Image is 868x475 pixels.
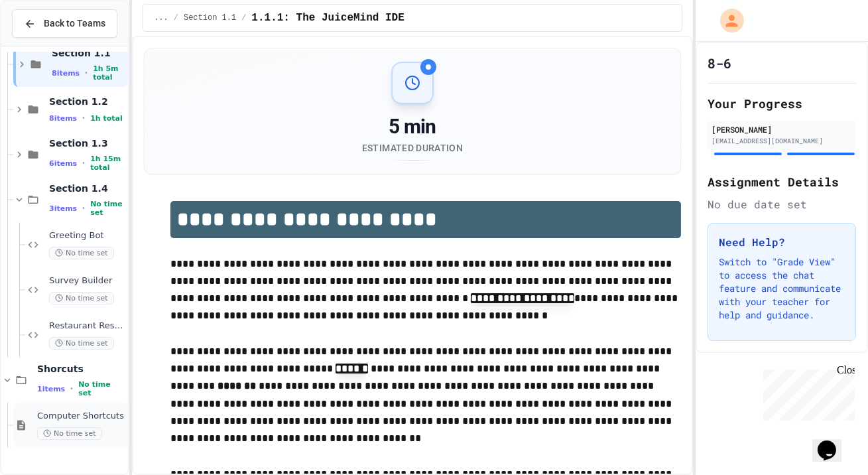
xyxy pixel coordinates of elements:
[251,10,404,26] span: 1.1.1: The JuiceMind IDE
[85,68,88,78] span: •
[49,275,125,287] span: Survey Builder
[49,137,125,149] span: Section 1.3
[719,255,845,322] p: Switch to "Grade View" to access the chat feature and communicate with your teacher for help and ...
[49,182,125,194] span: Section 1.4
[78,380,125,397] span: No time set
[708,196,856,212] div: No due date set
[362,115,463,139] div: 5 min
[712,136,852,146] div: [EMAIL_ADDRESS][DOMAIN_NAME]
[174,13,178,23] span: /
[49,337,114,350] span: No time set
[708,94,856,113] h2: Your Progress
[49,96,125,107] span: Section 1.2
[49,204,77,213] span: 3 items
[49,230,125,241] span: Greeting Bot
[712,123,852,135] div: [PERSON_NAME]
[82,158,85,169] span: •
[44,17,105,31] span: Back to Teams
[90,155,125,172] span: 1h 15m total
[184,13,236,23] span: Section 1.1
[706,5,747,36] div: My Account
[70,383,73,394] span: •
[37,427,102,440] span: No time set
[708,172,856,191] h2: Assignment Details
[82,203,85,214] span: •
[362,141,463,155] div: Estimated Duration
[49,114,77,123] span: 8 items
[93,64,125,82] span: 1h 5m total
[52,69,80,78] span: 8 items
[49,320,125,332] span: Restaurant Reservation System
[49,292,114,305] span: No time set
[52,47,125,59] span: Section 1.1
[37,363,125,375] span: Shorcuts
[5,5,92,84] div: Chat with us now!Close
[90,200,125,217] span: No time set
[812,422,855,462] iframe: chat widget
[708,54,731,72] h1: 8-6
[758,364,855,421] iframe: chat widget
[241,13,246,23] span: /
[37,385,65,393] span: 1 items
[719,234,845,250] h3: Need Help?
[37,411,125,422] span: Computer Shortcuts
[154,13,168,23] span: ...
[49,247,114,259] span: No time set
[12,9,117,38] button: Back to Teams
[49,159,77,168] span: 6 items
[90,114,123,123] span: 1h total
[82,113,85,123] span: •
